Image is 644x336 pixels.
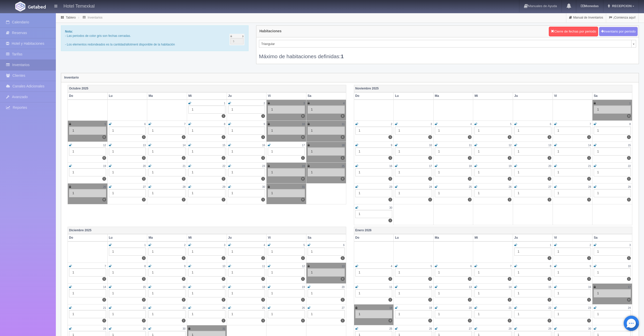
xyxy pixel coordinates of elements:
[308,105,345,114] div: 1
[468,177,472,181] label: 1
[261,319,265,323] label: 1
[268,127,305,135] div: 1
[261,256,265,260] label: 1
[148,268,186,277] div: 1
[428,135,432,139] label: 1
[261,277,265,281] label: 1
[587,198,591,202] label: 1
[342,144,344,147] small: 18
[355,289,392,297] div: 1
[143,144,146,147] small: 13
[433,92,473,100] th: Ma
[182,298,186,302] label: 1
[229,34,244,45] img: cutoff.png
[302,123,305,126] small: 10
[88,16,103,19] a: Inventarios
[431,123,432,126] small: 3
[355,310,392,318] div: 1
[592,92,632,100] th: Sa
[188,189,225,197] div: 1
[28,5,46,9] img: Getabed
[627,277,631,281] label: 1
[514,127,551,135] div: 1
[469,144,472,147] small: 11
[222,298,225,302] label: 1
[587,256,591,260] label: 1
[228,310,265,318] div: 1
[188,289,225,297] div: 1
[627,135,631,139] label: 1
[566,13,606,23] a: Manual de Inventarios
[222,156,225,160] label: 1
[474,127,511,135] div: 1
[594,248,631,256] div: 1
[629,102,631,105] small: 1
[468,319,472,323] label: 1
[594,310,631,318] div: 1
[142,198,146,202] label: 1
[474,310,511,318] div: 1
[554,147,591,156] div: 1
[308,248,345,256] div: 1
[69,310,106,318] div: 1
[388,156,392,160] label: 1
[587,298,591,302] label: 1
[474,147,511,156] div: 1
[142,135,146,139] label: 1
[308,310,345,318] div: 1
[435,310,472,318] div: 1
[109,310,146,318] div: 1
[587,135,591,139] label: 1
[391,123,392,126] small: 2
[509,144,511,147] small: 12
[182,319,186,323] label: 1
[261,156,265,160] label: 1
[355,210,392,218] div: 1
[308,289,345,297] div: 1
[188,105,225,114] div: 1
[222,319,225,323] label: 1
[428,319,432,323] label: 1
[341,156,344,160] label: 1
[142,156,146,160] label: 1
[142,256,146,260] label: 1
[435,289,472,297] div: 1
[468,277,472,281] label: 1
[308,127,345,135] div: 1
[301,256,305,260] label: 1
[65,30,73,33] b: Nota:
[148,168,186,176] div: 1
[264,123,265,126] small: 9
[553,92,592,100] th: Vi
[548,135,551,139] label: 1
[508,156,511,160] label: 1
[222,114,225,118] label: 1
[301,156,305,160] label: 1
[395,268,432,277] div: 1
[354,85,632,92] th: Noviembre 2025
[228,147,265,156] div: 1
[554,248,591,256] div: 1
[102,298,106,302] label: 1
[395,127,432,135] div: 1
[182,256,186,260] label: 1
[69,189,106,197] div: 1
[264,102,265,105] small: 2
[510,123,511,126] small: 5
[222,177,225,181] label: 1
[627,156,631,160] label: 1
[182,277,186,281] label: 1
[69,147,106,156] div: 1
[341,319,344,323] label: 1
[259,48,636,60] div: Máximo de habitaciones definidas:
[222,144,225,147] small: 15
[301,198,305,202] label: 0
[224,123,225,126] small: 8
[188,147,225,156] div: 1
[590,123,591,126] small: 7
[228,268,265,277] div: 1
[15,2,25,11] img: Getabed
[470,123,472,126] small: 4
[268,147,305,156] div: 1
[355,168,392,176] div: 1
